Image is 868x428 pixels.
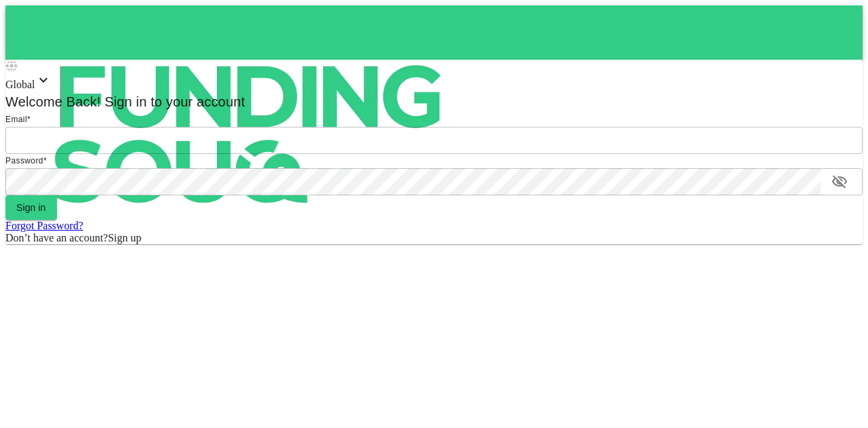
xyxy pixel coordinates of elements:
[5,156,43,166] span: Password
[5,5,863,60] a: logo
[5,220,83,231] a: Forgot Password?
[5,168,821,195] input: password
[5,94,101,109] span: Welcome Back!
[5,115,27,124] span: Email
[5,195,57,220] button: Sign in
[101,94,245,109] span: Sign in to your account
[5,232,108,244] span: Don’t have an account?
[108,232,141,244] span: Sign up
[5,72,863,91] div: Global
[5,127,863,154] input: email
[5,5,494,263] img: logo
